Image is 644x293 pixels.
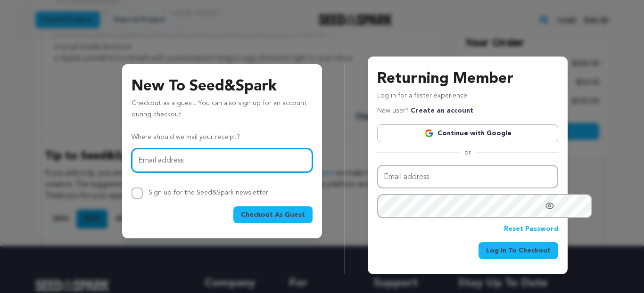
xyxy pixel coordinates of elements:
[377,68,558,90] h3: Returning Member
[411,107,473,114] a: Create an account
[377,106,473,117] p: New user?
[459,148,477,157] span: or
[149,189,268,196] label: Sign up for the Seed&Spark newsletter
[132,132,313,143] p: Where should we mail your receipt?
[132,75,313,98] h3: New To Seed&Spark
[241,210,305,220] span: Checkout As Guest
[132,148,313,172] input: Email address
[132,98,313,124] p: Checkout as a guest. You can also sign up for an account during checkout.
[479,242,558,259] button: Log In To Checkout
[424,129,434,138] img: Google logo
[545,201,554,211] a: Show password as plain text. Warning: this will display your password on the screen.
[233,206,313,223] button: Checkout As Guest
[377,90,558,106] p: Log in for a faster experience.
[504,224,558,235] a: Reset Password
[377,165,558,189] input: Email address
[486,246,551,255] span: Log In To Checkout
[377,124,558,142] a: Continue with Google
